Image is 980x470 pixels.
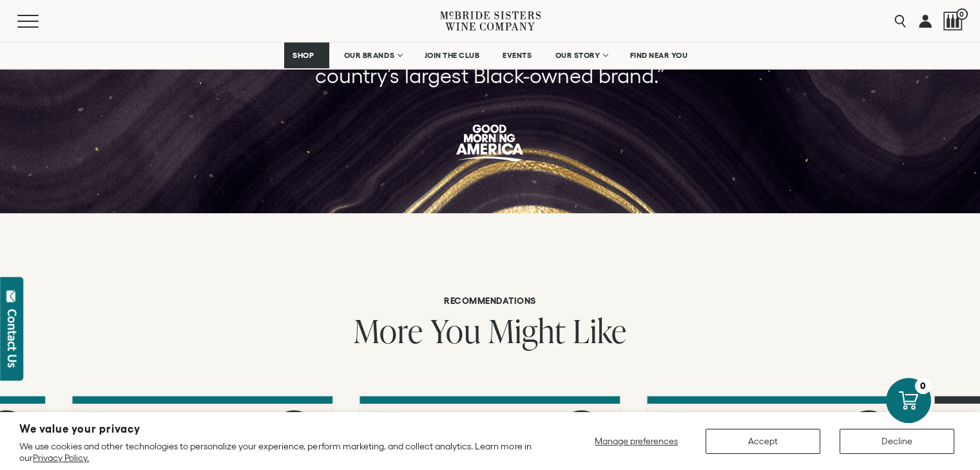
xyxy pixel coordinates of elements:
h6: Red [86,410,102,418]
span: OUR STORY [555,51,600,60]
button: Mobile Menu Trigger [17,15,64,28]
span: Like [572,308,626,353]
button: Decline [840,429,954,454]
button: Manage preferences [587,429,686,454]
p: We use cookies and other technologies to personalize your experience, perform marketing, and coll... [19,440,540,464]
a: EVENTS [494,42,540,68]
span: More [353,308,423,353]
button: Accept [706,429,820,454]
h6: White [374,410,399,418]
span: FIND NEAR YOU [630,51,688,60]
span: SHOP [293,51,314,60]
div: 0 [915,378,931,394]
h6: White [661,410,686,418]
h6: Recommendations [82,296,898,305]
a: Privacy Policy. [33,453,89,463]
span: OUR BRANDS [344,51,394,60]
span: 0 [956,8,968,20]
span: EVENTS [503,51,532,60]
a: FIND NEAR YOU [622,42,697,68]
span: You [430,308,481,353]
a: OUR BRANDS [336,42,410,68]
span: JOIN THE CLUB [425,51,480,60]
a: SHOP [284,42,329,68]
h2: We value your privacy [19,424,540,435]
span: Might [488,308,565,353]
span: Manage preferences [595,436,678,446]
div: Contact Us [6,309,19,368]
a: JOIN THE CLUB [416,42,488,68]
a: OUR STORY [546,42,615,68]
